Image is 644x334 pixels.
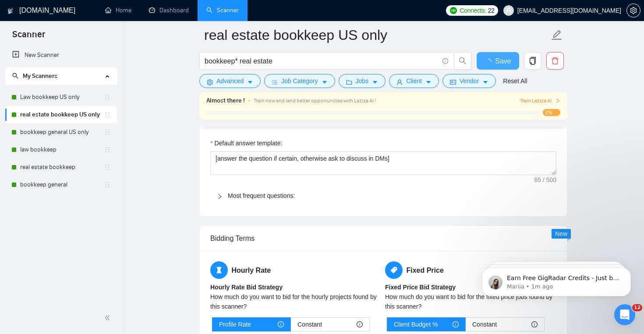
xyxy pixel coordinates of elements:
[247,79,253,85] span: caret-down
[551,29,563,41] span: edit
[454,57,471,65] span: search
[5,176,117,193] li: bookkeep general
[632,304,642,311] span: 12
[20,106,104,123] a: real estate bookkeep US only
[210,292,382,311] div: How much do you want to bid for the hourly projects found by this scanner?
[210,261,228,279] span: hourglass
[204,24,549,46] input: Scanner name...
[281,76,318,86] span: Job Category
[555,230,567,237] span: New
[210,284,283,291] b: Hourly Rate Bid Strategy
[450,7,457,14] img: upwork-logo.png
[5,88,117,106] li: Law bookkeep US only
[210,226,556,251] div: Bidding Terms
[626,4,640,18] button: setting
[396,79,403,85] span: user
[5,28,52,46] span: Scanner
[12,46,110,64] a: New Scanner
[23,72,57,80] span: My Scanners
[217,194,223,199] span: right
[7,4,14,18] img: logo
[105,7,131,14] a: homeHome
[104,181,111,188] span: holder
[453,321,459,327] span: info-circle
[425,79,432,85] span: caret-down
[12,72,57,80] span: My Scanners
[356,76,369,86] span: Jobs
[547,57,563,65] span: delete
[216,76,244,86] span: Advanced
[205,56,439,67] input: Search Freelance Jobs...
[210,186,556,206] div: Most frequent questions:
[5,158,117,176] li: real estate bookkeep
[264,74,335,88] button: barsJob Categorycaret-down
[322,79,328,85] span: caret-down
[454,52,471,70] button: search
[495,56,511,67] span: Save
[442,58,448,64] span: info-circle
[450,79,456,85] span: idcard
[524,57,541,65] span: copy
[339,74,386,88] button: folderJobscaret-down
[385,284,456,291] b: Fixed Price Bid Strategy
[272,79,278,85] span: bars
[206,7,239,14] a: searchScanner
[20,141,104,158] a: law bookkeep
[20,88,104,106] a: Law bookkeep US only
[104,111,111,118] span: holder
[385,292,556,311] div: How much do you want to bid for the fixed price jobs found by this scanner?
[485,59,495,66] span: loading
[385,261,403,279] span: tag
[506,7,512,14] span: user
[627,7,640,14] span: setting
[524,52,541,70] button: copy
[20,176,104,193] a: bookkeep general
[104,313,113,322] span: double-left
[472,318,497,331] span: Constant
[460,6,486,15] span: Connects:
[20,123,104,141] a: bookkeep general US only
[385,261,556,279] h5: Fixed Price
[219,318,251,331] span: Profile Rate
[254,98,376,104] span: Train now and land better opportunities with Laziza AI !
[199,74,261,88] button: settingAdvancedcaret-down
[394,318,438,331] span: Client Budget %
[12,73,18,79] span: search
[206,96,245,105] span: Almost there !
[210,138,282,148] label: Default answer template:
[210,261,382,279] h5: Hourly Rate
[442,74,496,88] button: idcardVendorcaret-down
[104,146,111,153] span: holder
[520,97,560,105] button: Train Laziza AI
[346,79,352,85] span: folder
[104,94,111,101] span: holder
[460,76,479,86] span: Vendor
[614,304,635,325] iframe: Intercom live chat
[488,6,495,15] span: 22
[469,249,644,310] iframe: Intercom notifications message
[482,79,488,85] span: caret-down
[5,123,117,141] li: bookkeep general US only
[104,129,111,136] span: holder
[5,141,117,158] li: law bookkeep
[389,74,439,88] button: userClientcaret-down
[531,321,538,327] span: info-circle
[372,79,378,85] span: caret-down
[20,158,104,176] a: real estate bookkeep
[477,52,519,70] button: Save
[626,7,640,14] a: setting
[555,98,560,103] span: right
[210,151,556,175] textarea: Default answer template:
[297,318,322,331] span: Constant
[5,46,117,64] li: New Scanner
[104,164,111,171] span: holder
[546,52,564,70] button: delete
[5,106,117,123] li: real estate bookkeep US only
[149,7,189,14] a: dashboardDashboard
[207,79,213,85] span: setting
